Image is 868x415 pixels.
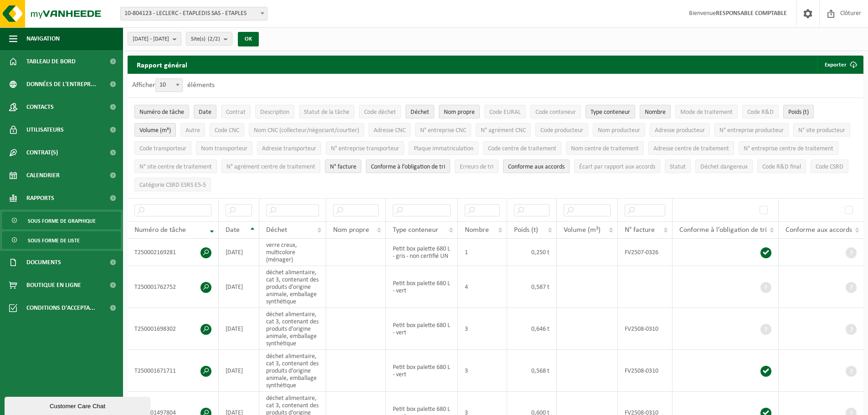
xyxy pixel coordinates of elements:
button: NombreNombre: Activate to sort [640,105,671,118]
span: Autre [185,127,200,134]
span: Boutique en ligne [26,274,81,297]
button: Statut de la tâcheStatut de la tâche: Activate to sort [299,105,354,118]
button: Code R&D finalCode R&amp;D final: Activate to sort [757,159,806,173]
button: N° agrément centre de traitementN° agrément centre de traitement: Activate to sort [221,159,320,173]
span: 10-804123 - LECLERC - ETAPLEDIS SAS - ETAPLES [121,7,267,20]
span: N° agrément centre de traitement [226,164,315,170]
span: Nombre [645,109,666,116]
span: Conforme aux accords [786,226,852,234]
span: N° site producteur [798,127,845,134]
span: Sous forme de graphique [28,212,96,230]
span: Code R&D final [762,164,801,170]
label: Afficher éléments [132,82,215,89]
span: Site(s) [191,32,220,46]
button: Déchet dangereux : Activate to sort [695,159,753,173]
iframe: chat widget [5,395,152,415]
span: Statut de la tâche [304,109,349,116]
span: Déchet dangereux [700,164,748,170]
span: Statut [670,164,686,170]
span: Données de l'entrepr... [26,73,96,96]
button: Code EURALCode EURAL: Activate to sort [484,105,526,118]
span: Description [260,109,289,116]
span: Adresse producteur [655,127,705,134]
td: Petit box palette 680 L - vert [386,350,457,392]
td: déchet alimentaire, cat 3, contenant des produits d'origine animale, emballage synthétique [259,350,326,392]
span: Rapports [26,187,54,210]
td: FV2507-0326 [618,239,673,266]
span: Nom transporteur [201,145,247,152]
span: Nom CNC (collecteur/négociant/courtier) [254,127,359,134]
span: Numéro de tâche [139,109,184,116]
span: Nom propre [333,226,369,234]
td: 0,646 t [507,308,557,350]
span: Erreurs de tri [460,164,493,170]
button: Type conteneurType conteneur: Activate to sort [586,105,635,118]
button: Code CNCCode CNC: Activate to sort [210,123,244,137]
td: verre creux, multicolore (ménager) [259,239,326,266]
span: Code producteur [540,127,583,134]
span: N° facture [625,226,655,234]
td: [DATE] [219,350,259,392]
span: Tableau de bord [26,50,76,73]
span: 10-804123 - LECLERC - ETAPLEDIS SAS - ETAPLES [120,7,267,20]
td: 0,587 t [507,266,557,308]
span: Type conteneur [393,226,438,234]
span: Code CSRD [816,164,843,170]
button: Site(s)(2/2) [186,32,232,46]
td: 3 [458,350,508,392]
span: Navigation [26,27,60,50]
button: ContratContrat: Activate to sort [221,105,251,118]
button: Erreurs de triErreurs de tri: Activate to sort [455,159,498,173]
button: N° agrément CNCN° agrément CNC: Activate to sort [476,123,531,137]
span: 10 [155,78,183,92]
td: 0,250 t [507,239,557,266]
span: N° entreprise transporteur [331,145,399,152]
button: N° entreprise CNCN° entreprise CNC: Activate to sort [415,123,471,137]
td: 1 [458,239,508,266]
button: StatutStatut: Activate to sort [665,159,691,173]
span: Conforme à l’obligation de tri [371,164,445,170]
span: Adresse centre de traitement [653,145,729,152]
span: Date [226,226,240,234]
span: Poids (t) [514,226,538,234]
button: Volume (m³)Volume (m³): Activate to sort [134,123,176,137]
span: N° site centre de traitement [139,164,212,170]
span: Code R&D [747,109,774,116]
button: Exporter [817,56,863,74]
span: Code conteneur [535,109,576,116]
button: Conforme à l’obligation de tri : Activate to sort [366,159,450,173]
span: Déchet [266,226,287,234]
span: Code EURAL [489,109,521,116]
span: Nombre [465,226,489,234]
span: Adresse CNC [374,127,406,134]
span: Mode de traitement [680,109,733,116]
span: Conforme aux accords [508,164,565,170]
button: N° entreprise centre de traitementN° entreprise centre de traitement: Activate to sort [739,141,838,155]
td: déchet alimentaire, cat 3, contenant des produits d'origine animale, emballage synthétique [259,308,326,350]
a: Sous forme de liste [2,231,121,249]
td: T250002169281 [128,239,219,266]
button: Conforme aux accords : Activate to sort [503,159,570,173]
td: 0,568 t [507,350,557,392]
span: Nom centre de traitement [571,145,639,152]
span: 10 [156,79,182,92]
button: N° factureN° facture: Activate to sort [325,159,361,173]
span: Conforme à l’obligation de tri [679,226,767,234]
button: Mode de traitementMode de traitement: Activate to sort [675,105,738,118]
span: [DATE] - [DATE] [133,32,169,46]
span: Poids (t) [788,109,809,116]
span: Volume (m³) [564,226,601,234]
span: Calendrier [26,164,60,187]
span: Volume (m³) [139,127,171,134]
button: Code CSRDCode CSRD: Activate to sort [811,159,848,173]
span: Contrat(s) [26,141,58,164]
td: 3 [458,308,508,350]
button: N° entreprise transporteurN° entreprise transporteur: Activate to sort [326,141,404,155]
button: Nom CNC (collecteur/négociant/courtier)Nom CNC (collecteur/négociant/courtier): Activate to sort [249,123,364,137]
span: Conditions d'accepta... [26,297,95,319]
button: DateDate: Activate to sort [194,105,216,118]
h2: Rapport général [128,56,196,74]
td: FV2508-0310 [618,308,673,350]
td: T250001671711 [128,350,219,392]
button: Nom transporteurNom transporteur: Activate to sort [196,141,252,155]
